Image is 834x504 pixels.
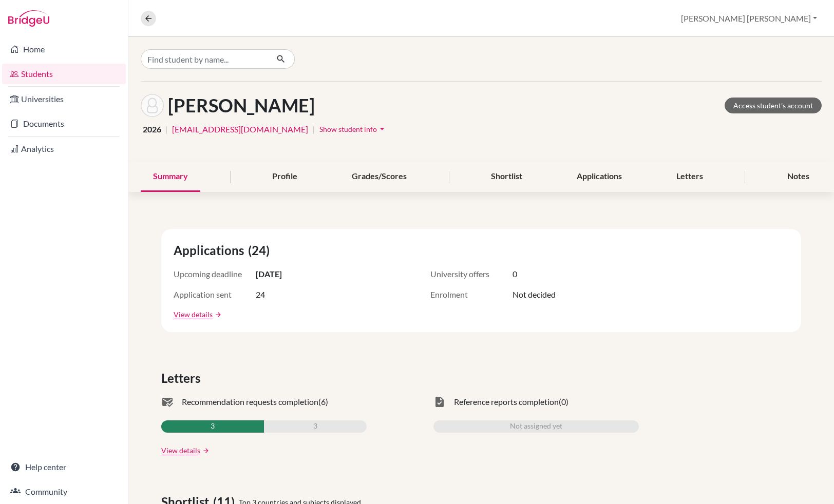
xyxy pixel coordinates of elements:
[725,98,822,113] a: Access student's account
[510,420,562,433] span: Not assigned yet
[260,162,310,192] div: Profile
[2,113,126,134] a: Documents
[174,241,248,260] span: Applications
[256,288,265,301] span: 24
[2,139,126,159] a: Analytics
[141,49,268,69] input: Find student by name...
[313,420,317,433] span: 3
[318,396,328,408] span: (6)
[339,162,419,192] div: Grades/Scores
[141,94,164,117] img: Xiaolin Guo's avatar
[430,288,513,301] span: Enrolment
[141,162,200,192] div: Summary
[2,64,126,84] a: Students
[172,123,308,135] a: [EMAIL_ADDRESS][DOMAIN_NAME]
[664,162,715,192] div: Letters
[513,288,556,301] span: Not decided
[2,457,126,477] a: Help center
[168,94,315,117] h1: [PERSON_NAME]
[676,9,822,28] button: [PERSON_NAME] [PERSON_NAME]
[430,268,513,280] span: University offers
[377,124,387,134] i: arrow_drop_down
[174,268,256,280] span: Upcoming deadline
[564,162,634,192] div: Applications
[143,123,161,135] span: 2026
[161,445,200,456] a: View details
[174,288,256,301] span: Application sent
[2,481,126,502] a: Community
[513,268,517,280] span: 0
[2,39,126,60] a: Home
[174,309,213,320] a: View details
[775,162,822,192] div: Notes
[161,369,204,387] span: Letters
[213,311,222,318] a: arrow_forward
[248,241,274,260] span: (24)
[200,447,210,454] a: arrow_forward
[319,125,377,133] span: Show student info
[312,123,315,135] span: |
[256,268,282,280] span: [DATE]
[161,396,174,408] span: mark_email_read
[2,89,126,109] a: Universities
[165,123,168,135] span: |
[8,10,49,27] img: Bridge-U
[182,396,318,408] span: Recommendation requests completion
[211,420,215,433] span: 3
[559,396,568,408] span: (0)
[319,121,388,137] button: Show student infoarrow_drop_down
[479,162,535,192] div: Shortlist
[433,396,446,408] span: task
[454,396,559,408] span: Reference reports completion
